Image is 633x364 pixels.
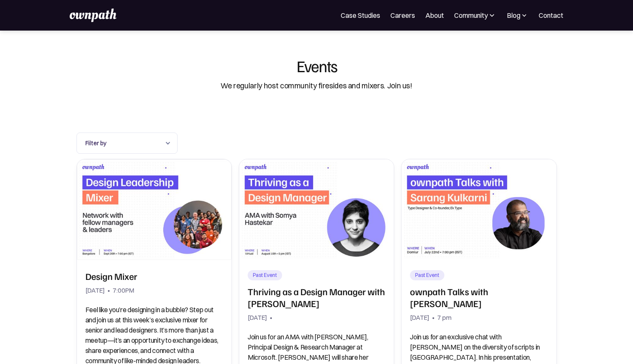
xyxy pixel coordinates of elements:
[454,10,496,20] div: Community
[107,285,110,296] div: •
[253,272,277,279] div: Past Event
[248,285,385,309] h2: Thriving as a Design Manager with [PERSON_NAME]
[437,312,452,324] div: 7 pm
[297,58,337,74] div: Events
[410,312,430,324] div: [DATE]
[270,312,272,324] div: •
[85,285,105,296] div: [DATE]
[76,133,178,154] div: Filter by
[425,10,444,20] a: About
[454,10,488,20] div: Community
[390,10,415,20] a: Careers
[432,312,435,324] div: •
[341,10,380,20] a: Case Studies
[85,270,137,282] h2: Design Mixer
[415,272,439,279] div: Past Event
[113,285,134,296] div: 7:00PM
[220,80,413,91] div: We regularly host community firesides and mixers. Join us!
[248,312,267,324] div: [DATE]
[506,10,528,20] div: Blog
[507,10,520,20] div: Blog
[410,285,548,309] h2: ownpath Talks with [PERSON_NAME]
[85,138,160,148] div: Filter by
[539,10,563,20] a: Contact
